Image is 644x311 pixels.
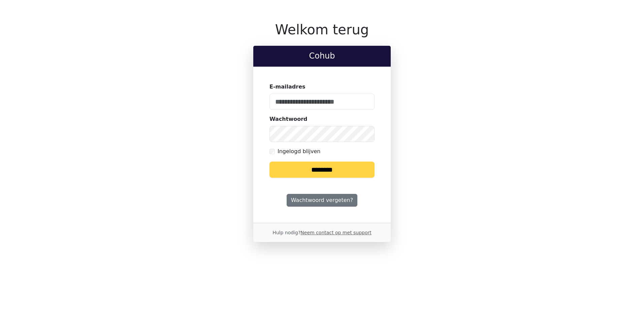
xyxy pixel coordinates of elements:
small: Hulp nodig? [272,230,372,235]
label: E-mailadres [269,83,305,91]
a: Wachtwoord vergeten? [287,194,357,207]
label: Ingelogd blijven [278,147,320,155]
label: Wachtwoord [269,115,308,123]
h2: Cohub [259,51,385,61]
a: Neem contact op met support [300,230,371,235]
h1: Welkom terug [253,22,391,38]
